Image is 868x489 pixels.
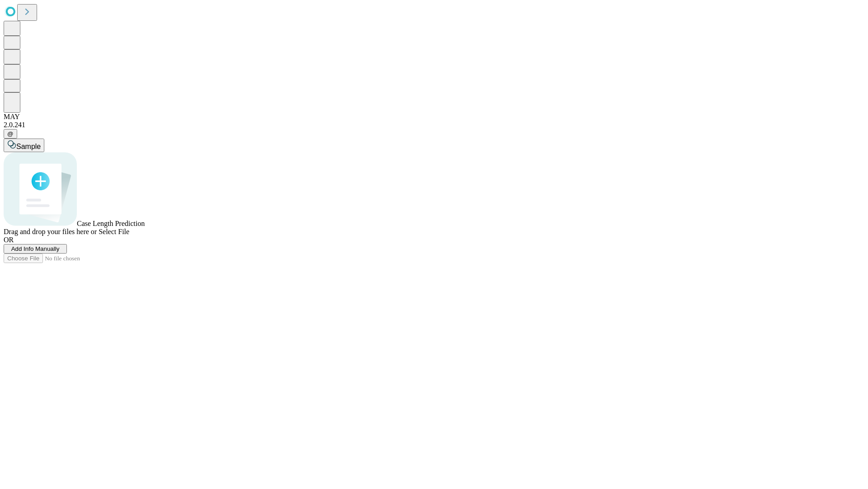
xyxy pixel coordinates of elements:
span: Add Info Manually [11,245,60,252]
div: 2.0.241 [4,121,864,129]
span: Sample [16,143,41,150]
span: Select File [99,228,129,235]
span: Case Length Prediction [77,220,145,227]
button: Add Info Manually [4,244,67,254]
span: OR [4,236,14,244]
button: @ [4,129,17,139]
div: MAY [4,113,864,121]
span: Drag and drop your files here or [4,228,97,235]
button: Sample [4,139,44,152]
span: @ [7,130,14,137]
